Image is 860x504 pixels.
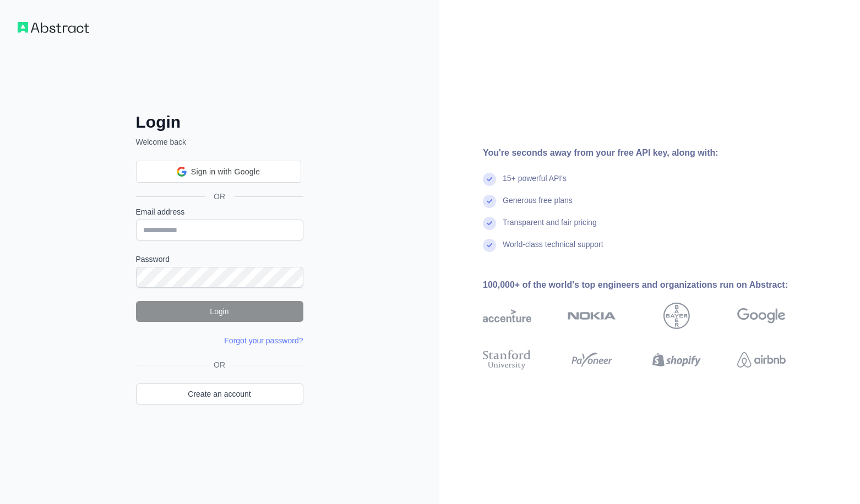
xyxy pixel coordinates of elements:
h2: Login [136,112,303,132]
img: shopify [652,348,701,372]
img: Workflow [18,22,89,33]
span: OR [205,191,234,202]
label: Password [136,254,303,265]
span: Sign in with Google [191,166,260,178]
div: 15+ powerful API's [503,173,567,195]
img: check mark [483,217,496,230]
p: Welcome back [136,136,303,147]
img: check mark [483,195,496,208]
div: You're seconds away from your free API key, along with: [483,146,821,160]
img: accenture [483,303,531,329]
img: airbnb [737,348,786,372]
div: Transparent and fair pricing [503,217,597,239]
img: stanford university [483,348,531,372]
img: check mark [483,239,496,252]
img: google [737,303,786,329]
img: check mark [483,173,496,186]
button: Login [136,301,303,322]
label: Email address [136,206,303,217]
img: payoneer [568,348,616,372]
div: World-class technical support [503,239,603,261]
a: Forgot your password? [224,336,303,345]
img: bayer [663,303,690,329]
a: Create an account [136,384,303,404]
img: nokia [568,303,616,329]
div: Sign in with Google [136,161,301,183]
span: OR [209,359,230,370]
div: Generous free plans [503,195,573,217]
div: 100,000+ of the world's top engineers and organizations run on Abstract: [483,278,821,292]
